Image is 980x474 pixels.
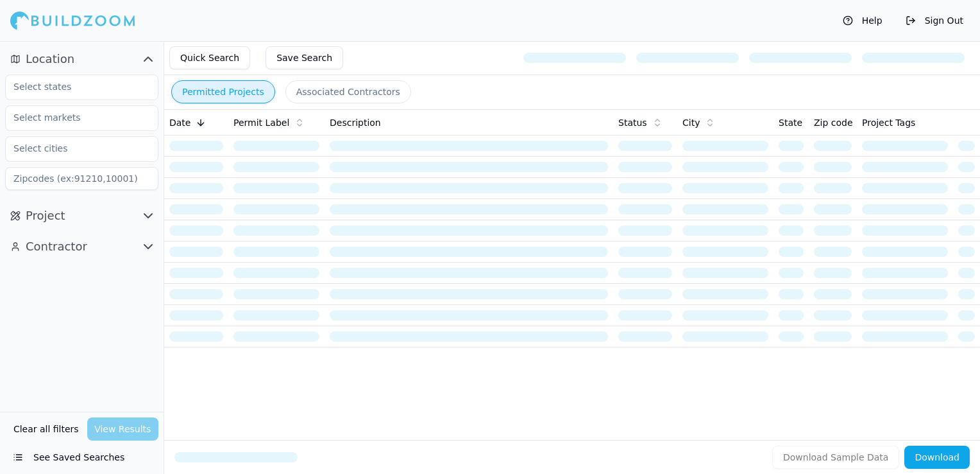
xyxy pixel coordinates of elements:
[814,116,853,129] span: Zip code
[5,49,158,69] button: Location
[169,46,250,69] button: Quick Search
[26,50,74,68] span: Location
[904,446,970,469] button: Download
[10,417,82,441] button: Clear all filters
[682,116,700,129] span: City
[5,446,158,469] button: See Saved Searches
[266,46,343,69] button: Save Search
[330,116,381,129] span: Description
[5,206,158,226] button: Project
[171,80,275,103] button: Permitted Projects
[6,106,142,129] input: Select markets
[779,116,802,129] span: State
[6,75,142,98] input: Select states
[26,207,65,225] span: Project
[5,236,158,257] button: Contractor
[26,238,87,256] span: Contractor
[5,167,158,190] input: Zipcodes (ex:91210,10001)
[233,116,289,129] span: Permit Label
[862,116,915,129] span: Project Tags
[836,10,889,31] button: Help
[285,80,411,103] button: Associated Contractors
[899,10,970,31] button: Sign Out
[6,137,142,160] input: Select cities
[169,116,190,129] span: Date
[618,116,647,129] span: Status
